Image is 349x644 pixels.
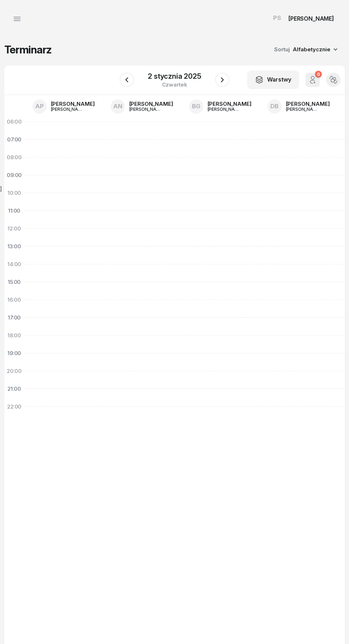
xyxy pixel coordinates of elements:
div: [PERSON_NAME] [286,107,320,111]
div: 19:00 [4,344,24,362]
a: AN[PERSON_NAME][PERSON_NAME] [105,97,179,116]
div: [PERSON_NAME] [51,107,85,111]
div: [PERSON_NAME] [286,101,330,107]
div: 21:00 [4,380,24,398]
a: AP[PERSON_NAME][PERSON_NAME] [27,97,100,116]
div: czwartek [148,82,201,87]
div: 07:00 [4,131,24,149]
div: 0 [315,71,322,78]
span: PS [273,15,281,21]
div: [PERSON_NAME] [129,101,173,107]
div: 15:00 [4,273,24,291]
div: 16:00 [4,291,24,309]
a: DB[PERSON_NAME][PERSON_NAME] [262,97,335,116]
div: [PERSON_NAME] [129,107,163,111]
div: [PERSON_NAME] [208,107,242,111]
div: 20:00 [4,362,24,380]
span: Sortuj [274,45,291,54]
button: Sortuj Alfabetycznie [266,42,345,57]
div: 09:00 [4,166,24,184]
div: Warstwy [255,75,291,84]
span: Alfabetycznie [293,46,330,53]
div: 06:00 [4,113,24,131]
div: 2 stycznia 2025 [148,73,201,80]
div: [PERSON_NAME] [51,101,95,107]
div: 10:00 [4,184,24,202]
div: 17:00 [4,309,24,327]
div: 08:00 [4,149,24,166]
div: 11:00 [4,202,24,220]
div: [PERSON_NAME] [208,101,251,107]
span: DB [270,103,278,109]
a: BG[PERSON_NAME][PERSON_NAME] [183,97,257,116]
span: AN [113,103,123,109]
div: [PERSON_NAME] [288,16,334,21]
span: AP [35,103,44,109]
div: 12:00 [4,220,24,238]
div: 14:00 [4,255,24,273]
h1: Terminarz [4,43,52,56]
div: 13:00 [4,238,24,255]
div: 18:00 [4,327,24,344]
div: 22:00 [4,398,24,416]
span: BG [192,103,200,109]
button: Warstwy [247,71,299,89]
button: 0 [306,73,320,87]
